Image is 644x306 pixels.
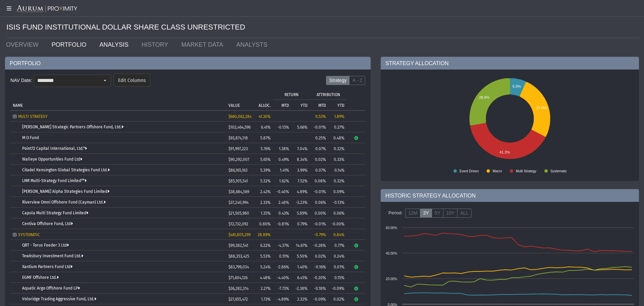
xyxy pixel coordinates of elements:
[22,157,82,162] a: Walleye Opportunities Fund Ltd
[22,275,59,280] a: EGMF Offshore Ltd.
[460,169,479,173] text: Event Driven
[259,103,271,108] p: ALLOC.
[516,169,536,173] text: Multi Strategy
[291,99,310,110] td: Column YTD
[22,168,110,172] a: Citadel Kensington Global Strategies Fund Ltd.
[260,189,271,194] span: 2.42%
[310,272,328,283] td: -0.20%
[328,143,347,154] td: 0.32%
[99,75,111,86] div: Select
[291,165,310,175] td: 3.99%
[228,297,248,302] span: $27,655,472
[5,57,371,70] div: PORTFOLIO
[291,251,310,261] td: 5.50%
[273,154,291,165] td: 0.49%
[273,294,291,304] td: -4.89%
[273,175,291,186] td: 1.62%
[328,240,347,251] td: 0.77%
[22,243,69,248] a: QRT - Torus Feeder 3 Ltd
[328,175,347,186] td: 0.32%
[310,283,328,294] td: -0.18%
[328,122,347,132] td: 0.27%
[260,275,271,280] span: 4.48%
[499,150,510,154] text: 41.3%
[301,103,308,108] p: YTD
[22,297,96,301] a: Voloridge Trading Aggressive Fund, Ltd.
[386,277,397,281] text: 20.00%
[291,154,310,165] td: 8.34%
[260,136,271,140] span: 5.87%
[260,200,271,205] span: 2.33%
[18,114,48,119] span: MULTI STRATEGY
[536,106,547,110] text: 27.0%
[273,218,291,229] td: -0.81%
[1,38,47,51] a: OVERVIEW
[114,74,150,87] dx-button: Edit Columns
[349,76,365,85] label: A - Z
[260,168,271,173] span: 5.39%
[273,240,291,251] td: -4.37%
[479,95,489,99] text: 28.9%
[326,76,350,85] label: Strategy
[312,232,326,237] div: -0.79%
[420,209,432,218] label: 3Y
[291,272,310,283] td: 6.45%
[22,254,83,258] a: Tewksbury Investment Fund Ltd.
[310,175,328,186] td: 0.08%
[22,200,106,205] a: Riverview Omni Offshore Fund (Cayman) Ltd.
[550,169,567,173] text: Systematic
[226,89,251,110] td: Column VALUE
[318,103,326,108] p: MTD
[310,218,328,229] td: -0.01%
[273,122,291,132] td: -0.13%
[228,286,249,291] span: $36,282,314
[310,143,328,154] td: 0.07%
[328,218,347,229] td: -0.00%
[310,154,328,165] td: 0.02%
[260,254,271,259] span: 5.53%
[328,197,347,208] td: -0.13%
[328,251,347,261] td: 0.24%
[261,125,271,130] span: 6.41%
[291,197,310,208] td: -3.23%
[273,186,291,197] td: -0.40%
[228,103,240,108] p: VALUE
[6,17,639,38] div: ISIS FUND INSTITUTIONAL DOLLAR SHARE CLASS UNRESTRICTED
[260,157,271,162] span: 5.65%
[310,261,328,272] td: -0.16%
[228,232,251,237] span: $461,805,299
[291,143,310,154] td: 7.04%
[381,57,639,70] div: STRATEGY ALLOCATION
[310,240,328,251] td: -0.28%
[291,294,310,304] td: 2.32%
[228,179,248,183] span: $85,105,541
[284,92,299,97] p: RETURN
[228,211,249,216] span: $21,505,980
[261,297,271,302] span: 1.73%
[94,38,137,51] a: ANALYSIS
[260,265,271,269] span: 5.24%
[328,208,347,218] td: 0.06%
[258,232,271,237] span: 28.89%
[331,114,344,119] div: 1.89%
[386,207,405,219] div: Period:
[328,165,347,175] td: 0.14%
[228,125,251,130] span: $102,464,596
[273,143,291,154] td: 1.38%
[260,243,271,248] span: 6.22%
[328,186,347,197] td: 0.09%
[228,157,249,162] span: $90,292,007
[228,265,249,269] span: $83,799,034
[328,283,347,294] td: -0.09%
[251,89,273,110] td: Column ALLOC.
[291,261,310,272] td: 1.40%
[291,122,310,132] td: 5.66%
[228,189,249,194] span: $38,684,569
[328,99,347,110] td: Column YTD
[493,169,502,173] text: Macro
[432,209,443,218] label: 5Y
[259,114,271,119] span: 41.30%
[22,221,73,226] a: Centiva Offshore Fund, Ltd
[10,89,226,110] td: Column NAME
[405,209,420,218] label: 12M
